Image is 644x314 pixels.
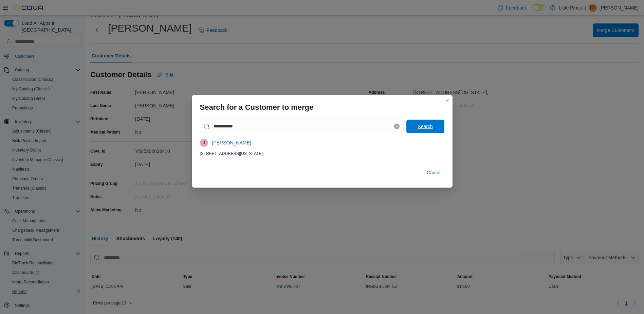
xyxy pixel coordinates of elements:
div: John [200,139,208,147]
button: Search [406,120,444,133]
div: [STREET_ADDRESS][US_STATE], [200,151,444,156]
span: Search [418,123,433,130]
span: [PERSON_NAME] [212,139,251,146]
button: Cancel [424,166,444,179]
button: Clear input [394,124,400,129]
span: Cancel [427,169,442,176]
h3: Search for a Customer to merge [200,103,314,111]
span: J [203,139,205,147]
button: Closes this modal window [443,97,451,105]
button: [PERSON_NAME] [209,136,254,150]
